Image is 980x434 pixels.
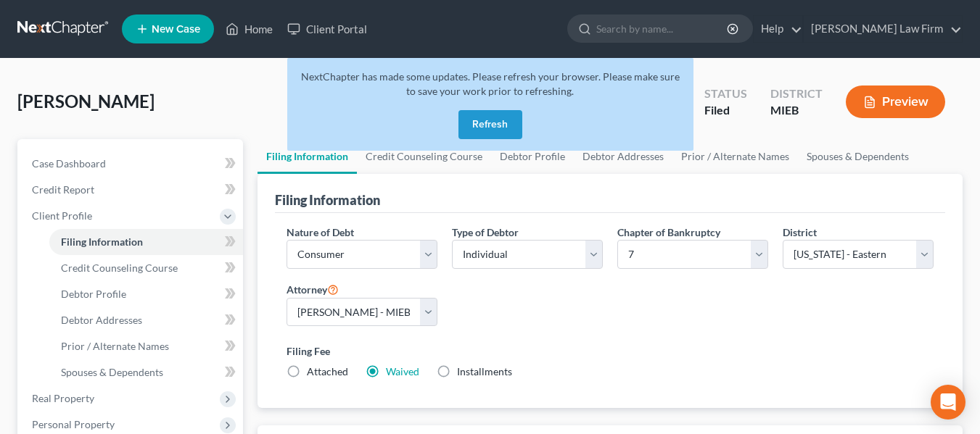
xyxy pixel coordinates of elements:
[846,85,945,118] button: Preview
[49,255,243,281] a: Credit Counseling Course
[783,225,817,240] label: District
[275,191,380,209] div: Filing Information
[258,139,357,174] a: Filing Information
[457,365,512,377] span: Installments
[218,16,280,42] a: Home
[49,229,243,255] a: Filing Information
[49,359,243,385] a: Spouses & Dependents
[17,91,155,112] span: [PERSON_NAME]
[458,110,522,139] button: Refresh
[386,365,419,377] a: Waived
[61,262,178,274] span: Credit Counseling Course
[452,225,519,240] label: Type of Debtor
[596,15,729,42] input: Search by name...
[49,307,243,333] a: Debtor Addresses
[61,366,163,378] span: Spouses & Dependents
[754,16,802,42] a: Help
[32,392,94,404] span: Real Property
[61,314,142,326] span: Debtor Addresses
[61,235,143,248] span: Filing Information
[49,333,243,359] a: Prior / Alternate Names
[704,102,747,119] div: Filed
[20,177,243,203] a: Credit Report
[704,85,747,102] div: Status
[287,225,354,240] label: Nature of Debt
[301,70,680,97] span: NextChapter has made some updates. Please refresh your browser. Please make sure to save your wor...
[32,209,92,222] span: Client Profile
[287,343,934,359] label: Filing Fee
[61,340,169,352] span: Prior / Alternate Names
[307,365,348,377] span: Attached
[798,139,918,174] a: Spouses & Dependents
[770,102,823,119] div: MIEB
[61,288,126,300] span: Debtor Profile
[20,151,243,177] a: Case Dashboard
[32,418,115,430] span: Personal Property
[672,139,798,174] a: Prior / Alternate Names
[152,24,200,35] span: New Case
[280,16,374,42] a: Client Portal
[32,183,94,196] span: Credit Report
[931,385,965,420] div: Open Intercom Messenger
[49,281,243,307] a: Debtor Profile
[804,16,962,42] a: [PERSON_NAME] Law Firm
[32,157,106,170] span: Case Dashboard
[770,85,823,102] div: District
[617,225,720,240] label: Chapter of Bankruptcy
[287,280,339,298] label: Attorney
